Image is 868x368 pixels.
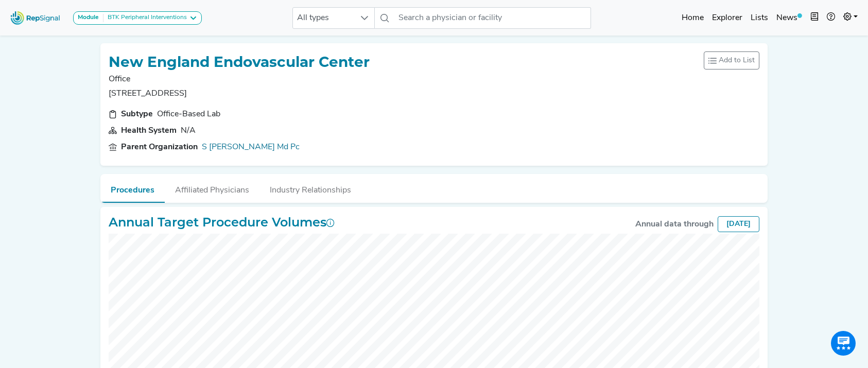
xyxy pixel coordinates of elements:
[165,174,259,202] button: Affiliated Physicians
[202,141,300,153] a: S [PERSON_NAME] Md Pc
[772,8,806,28] a: News
[121,141,198,153] div: Parent Organization
[259,174,361,202] button: Industry Relationships
[100,174,165,203] button: Procedures
[121,108,153,120] div: Subtype
[635,218,714,231] div: Annual data through
[718,216,759,232] div: [DATE]
[109,54,370,71] h1: New England Endovascular Center
[73,11,202,25] button: ModuleBTK Peripheral Interventions
[78,14,99,21] strong: Module
[719,55,755,66] span: Add to List
[678,8,708,28] a: Home
[747,8,772,28] a: Lists
[103,14,187,22] div: BTK Peripheral Interventions
[121,125,177,137] div: Health System
[157,108,220,120] div: Office-Based Lab
[394,7,591,29] input: Search a physician or facility
[109,87,370,100] p: [STREET_ADDRESS]
[704,51,759,69] button: Add to List
[109,73,370,85] p: Office
[708,8,747,28] a: Explorer
[181,125,196,137] div: N/A
[293,8,355,28] span: All types
[806,8,823,28] button: Intel Book
[109,215,335,230] h2: Annual Target Procedure Volumes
